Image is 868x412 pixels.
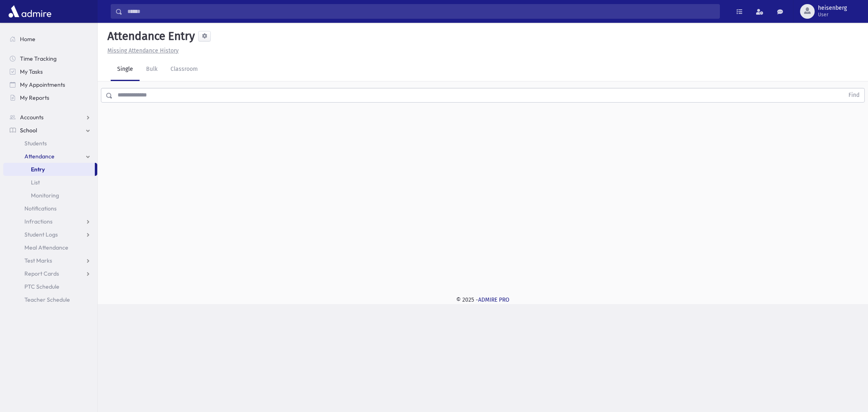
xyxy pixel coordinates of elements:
[24,231,58,238] span: Student Logs
[3,228,97,241] a: Student Logs
[20,94,49,101] span: My Reports
[3,254,97,267] a: Test Marks
[3,163,95,176] a: Entry
[3,280,97,293] a: PTC Schedule
[24,283,59,290] span: PTC Schedule
[140,58,164,81] a: Bulk
[24,296,70,303] span: Teacher Schedule
[20,81,65,88] span: My Appointments
[24,153,55,160] span: Attendance
[31,179,40,186] span: List
[3,241,97,254] a: Meal Attendance
[3,111,97,124] a: Accounts
[24,140,47,147] span: Students
[3,65,97,78] a: My Tasks
[104,29,195,43] h5: Attendance Entry
[111,58,140,81] a: Single
[104,47,179,54] a: Missing Attendance History
[24,244,68,251] span: Meal Attendance
[24,257,52,264] span: Test Marks
[31,192,59,199] span: Monitoring
[24,270,59,277] span: Report Cards
[3,189,97,202] a: Monitoring
[3,215,97,228] a: Infractions
[3,150,97,163] a: Attendance
[844,88,864,102] button: Find
[20,55,57,62] span: Time Tracking
[20,114,44,121] span: Accounts
[818,11,847,18] span: User
[122,4,719,19] input: Search
[3,202,97,215] a: Notifications
[111,296,855,304] div: © 2025 -
[3,33,97,46] a: Home
[478,296,509,303] a: ADMIRE PRO
[20,68,43,75] span: My Tasks
[3,293,97,306] a: Teacher Schedule
[3,52,97,65] a: Time Tracking
[3,91,97,104] a: My Reports
[3,137,97,150] a: Students
[3,267,97,280] a: Report Cards
[3,176,97,189] a: List
[20,127,37,134] span: School
[7,3,53,20] img: AdmirePro
[164,58,204,81] a: Classroom
[20,35,35,43] span: Home
[3,124,97,137] a: School
[107,47,179,54] u: Missing Attendance History
[24,218,52,225] span: Infractions
[3,78,97,91] a: My Appointments
[24,205,57,212] span: Notifications
[818,5,847,11] span: heisenberg
[31,166,45,173] span: Entry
